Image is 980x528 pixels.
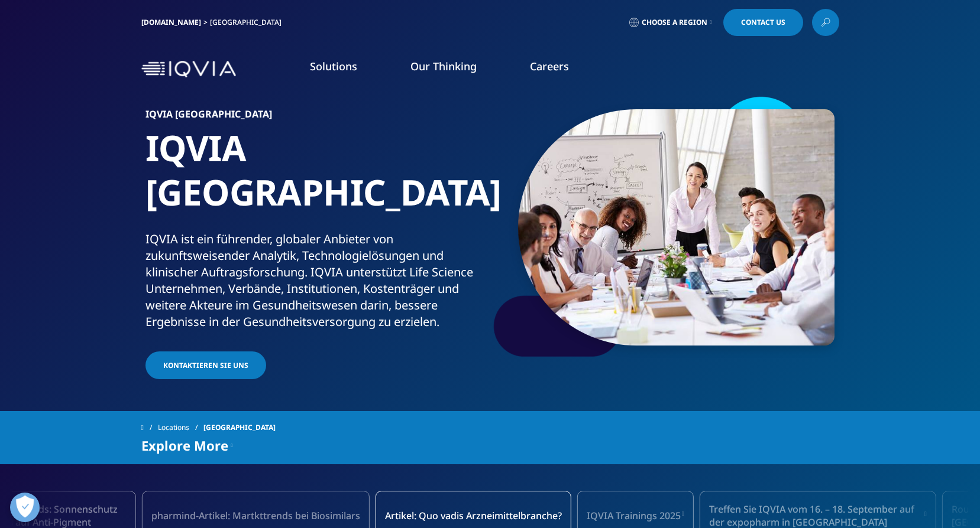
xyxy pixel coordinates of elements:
a: Kontaktieren Sie uns [145,351,266,379]
span: Contact Us [741,19,785,26]
a: Contact Us [723,9,803,36]
img: 877_businesswoman-leading-meeting.jpg [518,109,835,346]
h6: IQVIA [GEOGRAPHIC_DATA] [145,109,486,126]
span: Choose a Region [642,18,707,27]
span: [GEOGRAPHIC_DATA] [203,417,276,438]
nav: Primary [241,41,839,97]
a: Solutions [310,59,357,73]
a: Careers [530,59,569,73]
div: IQVIA ist ein führender, globaler Anbieter von zukunftsweisender Analytik, Technologielösungen un... [145,231,486,330]
span: Kontaktieren Sie uns [163,360,248,370]
span: Explore More [141,438,228,452]
button: Open Preferences [10,493,40,522]
span: Artikel: Quo vadis Arzneimittelbranche? [385,509,562,522]
span: pharmind-Artikel: Martkttrends bei Biosimilars [151,509,360,522]
a: [DOMAIN_NAME] [141,17,201,27]
h1: IQVIA [GEOGRAPHIC_DATA] [145,126,486,231]
div: [GEOGRAPHIC_DATA] [210,18,286,27]
a: Locations [158,417,203,438]
a: Our Thinking [410,59,477,73]
span: IQVIA Trainings 2025 [587,509,681,522]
